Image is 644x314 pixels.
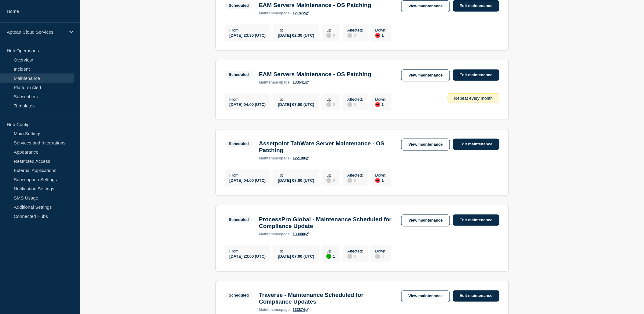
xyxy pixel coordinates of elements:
[401,290,450,302] a: View maintenance
[375,97,387,102] p: Down :
[375,178,387,183] div: 1
[375,32,387,38] div: 1
[229,72,249,77] div: Scheduled
[348,254,352,259] div: disabled
[259,156,281,160] span: maintenance
[259,80,290,84] p: page
[375,173,387,178] p: Down :
[375,102,380,107] div: down
[375,253,387,259] div: 0
[326,33,331,38] div: disabled
[259,308,290,312] p: page
[293,156,309,160] a: 122100
[348,173,363,178] p: Affected :
[259,232,281,236] span: maintenance
[375,28,387,32] p: Down :
[230,253,266,259] div: [DATE] 23:00 (UTC)
[326,28,335,32] p: Up :
[401,139,450,151] a: View maintenance
[348,32,363,38] div: 0
[326,102,331,107] div: disabled
[229,3,249,8] div: Scheduled
[453,290,499,302] a: Edit maintenance
[278,178,314,183] div: [DATE] 08:00 (UTC)
[230,102,266,107] div: [DATE] 04:00 (UTC)
[453,0,499,12] a: Edit maintenance
[230,32,266,38] div: [DATE] 23:30 (UTC)
[259,216,395,230] h3: ProcessPro Global - Maintenance Scheduled for Compliance Update
[278,28,314,32] p: To :
[278,253,314,259] div: [DATE] 07:00 (UTC)
[259,232,290,236] p: page
[230,173,266,178] p: From :
[293,11,309,15] a: 121872
[348,28,363,32] p: Affected :
[401,0,450,12] a: View maintenance
[326,254,331,259] div: up
[230,28,266,32] p: From :
[453,69,499,81] a: Edit maintenance
[293,80,309,84] a: 133641
[278,102,314,107] div: [DATE] 07:00 (UTC)
[230,249,266,253] p: From :
[348,253,363,259] div: 0
[375,254,380,259] div: disabled
[401,69,450,81] a: View maintenance
[259,71,371,78] h3: EAM Servers Maintenance - OS Patching
[348,178,363,183] div: 0
[453,139,499,150] a: Edit maintenance
[278,97,314,102] p: To :
[259,140,395,154] h3: Assetpoint TabWare Server Maintenance - OS Patching
[375,102,387,107] div: 1
[259,2,371,9] h3: EAM Servers Maintenance - OS Patching
[375,249,387,253] p: Down :
[348,102,363,107] div: 0
[326,178,335,183] div: 0
[326,102,335,107] div: 0
[326,253,335,259] div: 1
[259,156,290,160] p: page
[453,215,499,226] a: Edit maintenance
[230,178,266,183] div: [DATE] 04:00 (UTC)
[326,249,335,253] p: Up :
[293,308,309,312] a: 133874
[259,11,281,15] span: maintenance
[375,178,380,183] div: down
[259,292,395,305] h3: Traverse - Maintenance Scheduled for Compliance Updates
[293,232,309,236] a: 133880
[278,173,314,178] p: To :
[326,178,331,183] div: disabled
[348,33,352,38] div: disabled
[448,93,499,103] div: Repeat every month
[348,178,352,183] div: disabled
[326,97,335,102] p: Up :
[7,29,65,35] p: Aptean Cloud Services
[230,97,266,102] p: From :
[348,249,363,253] p: Affected :
[259,11,290,15] p: page
[259,308,281,312] span: maintenance
[348,102,352,107] div: disabled
[326,32,335,38] div: 0
[278,32,314,38] div: [DATE] 02:30 (UTC)
[278,249,314,253] p: To :
[375,33,380,38] div: down
[259,80,281,84] span: maintenance
[229,293,249,298] div: Scheduled
[229,217,249,222] div: Scheduled
[229,141,249,146] div: Scheduled
[348,97,363,102] p: Affected :
[401,215,450,226] a: View maintenance
[326,173,335,178] p: Up :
